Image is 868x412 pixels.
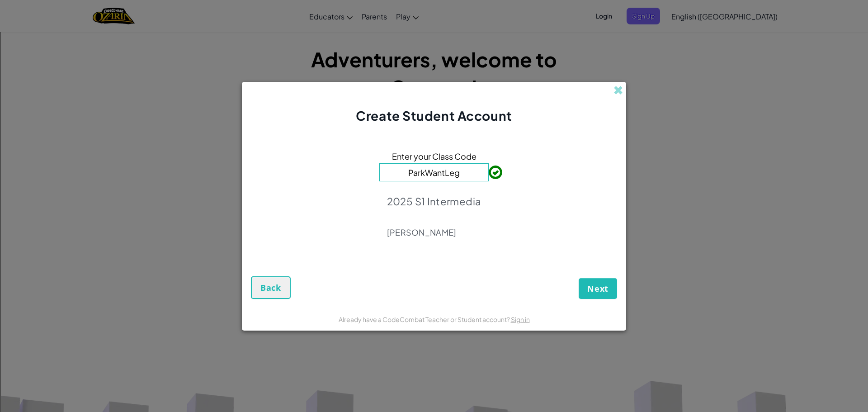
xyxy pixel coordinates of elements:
span: Already have a CodeCombat Teacher or Student account? [339,315,511,323]
p: [PERSON_NAME] [387,227,481,238]
span: Enter your Class Code [392,150,476,163]
button: Back [251,276,291,299]
button: Next [579,278,617,299]
p: 2025 S1 Intermedia [387,195,481,208]
span: Next [587,283,609,294]
span: Back [260,282,281,293]
span: Create Student Account [356,108,512,123]
a: Sign in [511,315,530,323]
